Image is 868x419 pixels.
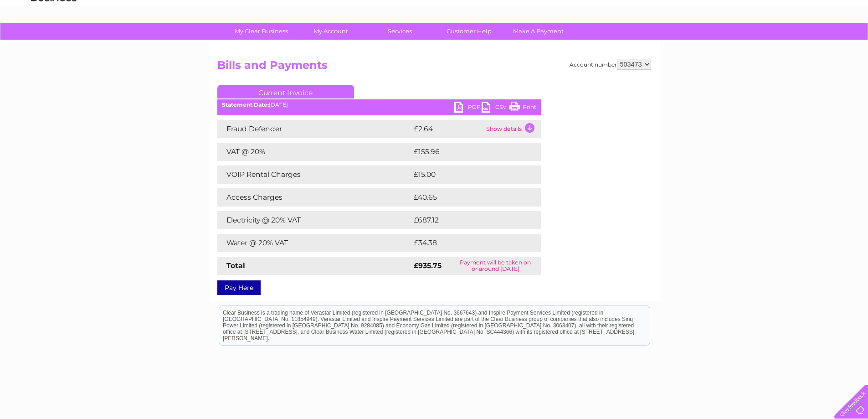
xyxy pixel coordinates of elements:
a: Energy [730,39,750,46]
a: 0333 014 3131 [696,5,759,16]
a: Telecoms [756,39,783,46]
h2: Bills and Payments [217,59,651,76]
a: My Clear Business [224,23,299,40]
td: VOIP Rental Charges [217,166,411,184]
a: My Account [293,23,368,40]
a: Log out [838,39,859,46]
td: £40.65 [411,188,523,207]
a: Pay Here [217,280,261,295]
td: Access Charges [217,188,411,207]
strong: £935.75 [414,261,442,270]
td: £155.96 [411,143,524,161]
strong: Total [226,261,245,270]
a: Print [509,102,536,115]
a: Customer Help [431,23,507,40]
a: Make A Payment [501,23,576,40]
td: £2.64 [411,120,484,138]
td: £15.00 [411,166,522,184]
td: Payment will be taken on or around [DATE] [450,257,541,275]
a: CSV [482,102,509,115]
img: logo.png [31,24,77,52]
div: Account number [570,59,651,70]
td: VAT @ 20% [217,143,411,161]
td: Fraud Defender [217,120,411,138]
a: Contact [807,39,830,46]
td: Water @ 20% VAT [217,234,411,252]
td: £34.38 [411,234,523,252]
td: £687.12 [411,211,524,229]
td: Electricity @ 20% VAT [217,211,411,229]
a: Blog [789,39,802,46]
div: Clear Business is a trading name of Verastar Limited (registered in [GEOGRAPHIC_DATA] No. 3667643... [219,5,650,44]
a: Current Invoice [217,85,354,98]
a: Services [362,23,437,40]
td: Show details [484,120,541,138]
div: [DATE] [217,102,541,108]
a: PDF [454,102,482,115]
a: Water [708,39,725,46]
b: Statement Date: [222,101,269,108]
